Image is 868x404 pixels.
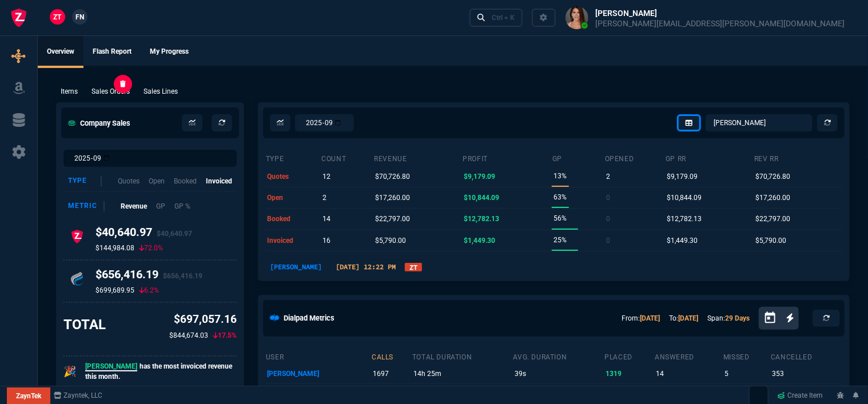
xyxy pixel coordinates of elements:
p: 6.2% [139,286,159,295]
p: 0 [606,233,610,249]
p: 14h 25m [413,366,511,382]
td: open [265,187,321,208]
span: $40,640.97 [157,230,192,238]
p: 16 [323,233,331,249]
p: 353 [772,366,840,382]
p: $10,844.09 [667,190,702,206]
p: 🎉 [63,363,76,379]
th: Profit [462,150,552,166]
th: revenue [373,150,462,166]
h5: Dialpad Metrics [284,313,335,323]
p: $9,179.09 [464,169,496,185]
th: GP [552,150,604,166]
th: calls [371,348,412,364]
td: invoiced [265,230,321,251]
p: Quotes [118,176,140,186]
p: 56% [554,210,567,226]
p: Invoiced [206,176,232,186]
p: 25% [554,232,567,248]
th: placed [604,348,654,364]
p: 12 [323,169,331,185]
h4: $40,640.97 [95,225,192,243]
th: opened [604,150,665,166]
p: 1319 [606,366,652,382]
p: 63% [554,189,567,205]
p: To: [669,313,698,323]
h3: TOTAL [63,316,106,333]
p: 14 [323,211,331,227]
p: $699,689.95 [95,286,134,295]
a: [DATE] [678,314,698,322]
p: $9,179.09 [667,169,698,185]
p: Sales Lines [144,86,178,97]
p: $844,674.03 [169,330,208,341]
span: [PERSON_NAME] [85,362,137,371]
a: Overview [38,36,83,68]
p: $697,057.16 [169,311,237,328]
a: My Progress [141,36,198,68]
p: Span: [707,313,750,323]
span: $656,416.19 [163,272,202,280]
a: msbcCompanyName [50,390,106,401]
span: FN [75,12,84,22]
span: ZT [54,12,62,22]
p: Items [61,86,78,97]
p: GP % [174,201,190,211]
th: type [265,150,321,166]
p: $22,797.00 [376,211,411,227]
th: total duration [412,348,513,364]
p: $10,844.09 [464,190,500,206]
th: missed [723,348,770,364]
p: $22,797.00 [755,211,790,227]
p: 14 [656,366,721,382]
p: 72.0% [139,243,163,253]
th: GP RR [665,150,754,166]
p: 17.5% [213,330,237,341]
th: avg. duration [513,348,604,364]
p: [PERSON_NAME] [267,366,369,382]
p: GP [156,201,165,211]
p: 2 [323,190,327,206]
p: Open [149,176,165,186]
p: 0 [606,190,610,206]
p: $144,984.08 [95,243,134,253]
p: Revenue [121,201,147,211]
p: 39s [515,366,602,382]
div: Metric [68,201,105,211]
p: Sales Orders [91,86,130,97]
th: count [321,150,373,166]
a: Flash Report [83,36,141,68]
p: $5,790.00 [755,233,786,249]
p: Booked [174,176,197,186]
p: $5,790.00 [376,233,407,249]
th: answered [654,348,723,364]
p: 5 [724,366,769,382]
p: $12,782.13 [464,211,500,227]
a: 29 Days [725,314,750,322]
th: Rev RR [754,150,842,166]
p: $1,449.30 [464,233,496,249]
p: 2 [606,169,610,185]
div: Type [68,176,102,186]
h4: $656,416.19 [95,267,202,286]
p: 0 [606,211,610,227]
p: From: [622,313,660,323]
p: [DATE] 12:22 PM [331,262,400,272]
h5: Company Sales [68,118,130,129]
p: [PERSON_NAME] [265,262,327,272]
div: Ctrl + K [492,13,515,22]
td: booked [265,209,321,230]
p: 13% [554,168,567,184]
a: ZT [405,263,422,271]
th: cancelled [770,348,842,364]
p: $70,726.80 [755,169,790,185]
a: Create Item [773,387,828,404]
p: 1697 [373,366,410,382]
td: quotes [265,166,321,187]
p: has the most invoiced revenue this month. [85,361,237,382]
p: $17,260.00 [755,190,790,206]
th: user [265,348,371,364]
button: Open calendar [763,310,786,326]
p: $70,726.80 [376,169,411,185]
p: $17,260.00 [376,190,411,206]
